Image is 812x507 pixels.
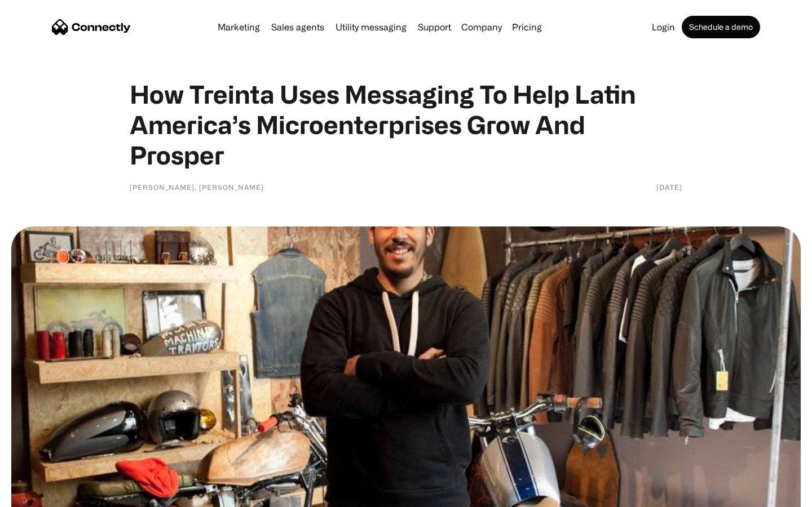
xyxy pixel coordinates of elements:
div: [PERSON_NAME], [PERSON_NAME] [130,181,264,193]
a: Utility messaging [331,23,411,32]
a: Support [413,23,456,32]
a: Sales agents [267,23,329,32]
div: [DATE] [656,181,682,193]
h1: How Treinta Uses Messaging To Help Latin America’s Microenterprises Grow And Prosper [130,79,682,170]
ul: Language list [23,487,68,503]
a: Schedule a demo [682,16,760,38]
aside: Language selected: English [11,487,68,503]
a: Login [647,23,679,32]
a: Pricing [507,23,546,32]
div: Company [461,19,502,35]
a: Marketing [213,23,264,32]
